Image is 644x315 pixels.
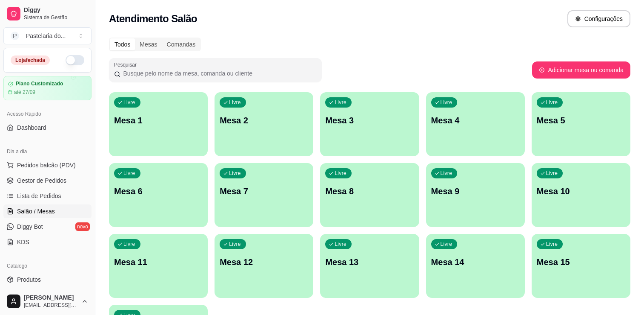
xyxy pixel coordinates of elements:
button: LivreMesa 4 [426,92,525,156]
button: LivreMesa 2 [215,92,313,156]
button: LivreMesa 14 [426,234,525,298]
div: Catálogo [3,259,92,273]
span: Sistema de Gestão [24,14,88,21]
button: LivreMesa 15 [532,234,630,298]
span: Dashboard [17,123,46,132]
button: LivreMesa 12 [215,234,313,298]
p: Livre [546,170,558,177]
p: Mesa 15 [537,256,625,268]
div: Loja fechada [11,55,50,65]
button: LivreMesa 7 [215,163,313,227]
a: Salão / Mesas [3,204,92,218]
button: Pedidos balcão (PDV) [3,158,92,172]
p: Livre [335,241,346,248]
p: Mesa 6 [114,185,203,197]
p: Mesa 3 [325,114,414,126]
span: Gestor de Pedidos [17,176,66,185]
a: KDS [3,235,92,249]
button: LivreMesa 6 [109,163,208,227]
div: Mesas [135,38,162,50]
a: Dashboard [3,121,92,134]
button: LivreMesa 8 [320,163,419,227]
p: Livre [229,99,241,106]
p: Mesa 2 [220,114,308,126]
p: Livre [123,241,135,248]
span: [PERSON_NAME] [24,294,78,302]
span: [EMAIL_ADDRESS][DOMAIN_NAME] [24,302,78,309]
span: P [11,32,19,40]
h2: Atendimento Salão [109,12,197,26]
p: Livre [229,241,241,248]
p: Mesa 1 [114,114,203,126]
div: Comandas [162,38,200,50]
button: Select a team [3,27,92,44]
p: Livre [441,99,452,106]
p: Livre [229,170,241,177]
p: Mesa 13 [325,256,414,268]
p: Mesa 9 [431,185,520,197]
p: Mesa 4 [431,114,520,126]
button: LivreMesa 5 [532,92,630,156]
button: LivreMesa 9 [426,163,525,227]
button: LivreMesa 10 [532,163,630,227]
p: Mesa 12 [220,256,308,268]
a: Produtos [3,273,92,286]
span: Lista de Pedidos [17,192,61,200]
a: DiggySistema de Gestão [3,3,92,24]
article: até 27/09 [14,89,35,96]
p: Livre [441,241,452,248]
span: Diggy [24,6,88,14]
p: Livre [123,99,135,106]
button: Adicionar mesa ou comanda [532,61,630,79]
span: Pedidos balcão (PDV) [17,161,76,169]
button: [PERSON_NAME][EMAIL_ADDRESS][DOMAIN_NAME] [3,291,92,312]
div: Pastelaria do ... [26,32,66,40]
article: Plano Customizado [16,81,63,87]
div: Todos [110,38,135,50]
p: Livre [546,241,558,248]
a: Gestor de Pedidos [3,174,92,187]
span: Salão / Mesas [17,207,55,216]
button: Configurações [567,10,630,27]
p: Mesa 5 [537,114,625,126]
p: Mesa 8 [325,185,414,197]
p: Mesa 7 [220,185,308,197]
p: Livre [335,170,346,177]
p: Mesa 10 [537,185,625,197]
a: Diggy Botnovo [3,220,92,233]
label: Pesquisar [114,61,140,68]
p: Livre [546,99,558,106]
span: KDS [17,238,29,246]
button: LivreMesa 11 [109,234,208,298]
p: Livre [441,170,452,177]
button: LivreMesa 3 [320,92,419,156]
p: Mesa 14 [431,256,520,268]
input: Pesquisar [120,69,317,78]
p: Livre [123,170,135,177]
p: Livre [335,99,346,106]
button: LivreMesa 1 [109,92,208,156]
a: Lista de Pedidos [3,189,92,203]
div: Acesso Rápido [3,107,92,121]
button: Alterar Status [66,55,84,65]
a: Plano Customizadoaté 27/09 [3,76,92,100]
div: Dia a dia [3,145,92,158]
span: Produtos [17,275,41,284]
p: Mesa 11 [114,256,203,268]
button: LivreMesa 13 [320,234,419,298]
span: Diggy Bot [17,222,43,231]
